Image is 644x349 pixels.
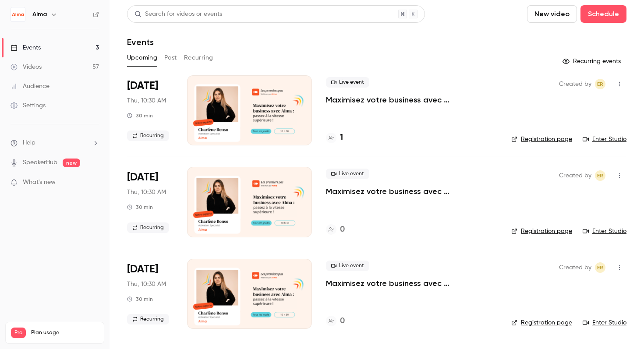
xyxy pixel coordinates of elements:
[559,262,591,273] span: Created by
[127,37,154,47] h1: Events
[340,132,343,144] h4: 1
[11,7,25,21] img: Alma
[583,135,626,144] a: Enter Studio
[134,10,222,19] div: Search for videos or events
[127,170,158,184] span: [DATE]
[127,314,169,324] span: Recurring
[31,329,99,336] span: Plan usage
[127,296,153,303] div: 30 min
[127,167,173,237] div: Oct 16 Thu, 10:30 AM (Europe/Paris)
[326,186,497,197] a: Maximisez votre business avec [PERSON_NAME] : passez à la vitesse supérieure !
[127,75,173,145] div: Oct 9 Thu, 10:30 AM (Europe/Paris)
[326,95,497,105] a: Maximisez votre business avec [PERSON_NAME] : passez à la vitesse supérieure !
[11,82,50,91] div: Audience
[511,227,572,236] a: Registration page
[511,135,572,144] a: Registration page
[340,315,345,327] h4: 0
[597,170,603,181] span: ER
[595,79,605,89] span: Eric ROMER
[597,79,603,89] span: ER
[559,54,626,68] button: Recurring events
[597,262,603,273] span: ER
[23,178,56,187] span: What's new
[164,51,177,65] button: Past
[11,101,46,110] div: Settings
[326,77,369,88] span: Live event
[23,158,57,167] a: SpeakerHub
[63,159,80,167] span: new
[127,188,166,197] span: Thu, 10:30 AM
[326,169,369,179] span: Live event
[511,318,572,327] a: Registration page
[11,138,99,148] li: help-dropdown-opener
[340,224,345,236] h4: 0
[595,262,605,273] span: Eric ROMER
[527,5,577,23] button: New video
[595,170,605,181] span: Eric ROMER
[127,204,153,211] div: 30 min
[326,261,369,271] span: Live event
[127,112,153,119] div: 30 min
[23,138,35,148] span: Help
[127,51,157,65] button: Upcoming
[184,51,213,65] button: Recurring
[127,130,169,141] span: Recurring
[11,63,42,71] div: Videos
[11,43,41,52] div: Events
[127,259,173,329] div: Oct 23 Thu, 10:30 AM (Europe/Paris)
[559,79,591,89] span: Created by
[559,170,591,181] span: Created by
[127,79,158,93] span: [DATE]
[583,318,626,327] a: Enter Studio
[127,222,169,233] span: Recurring
[580,5,626,23] button: Schedule
[127,280,166,289] span: Thu, 10:30 AM
[583,227,626,236] a: Enter Studio
[326,224,345,236] a: 0
[32,10,47,19] h6: Alma
[127,262,158,276] span: [DATE]
[127,96,166,105] span: Thu, 10:30 AM
[326,278,497,289] a: Maximisez votre business avec [PERSON_NAME] : passez à la vitesse supérieure !
[11,328,26,338] span: Pro
[326,132,343,144] a: 1
[326,315,345,327] a: 0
